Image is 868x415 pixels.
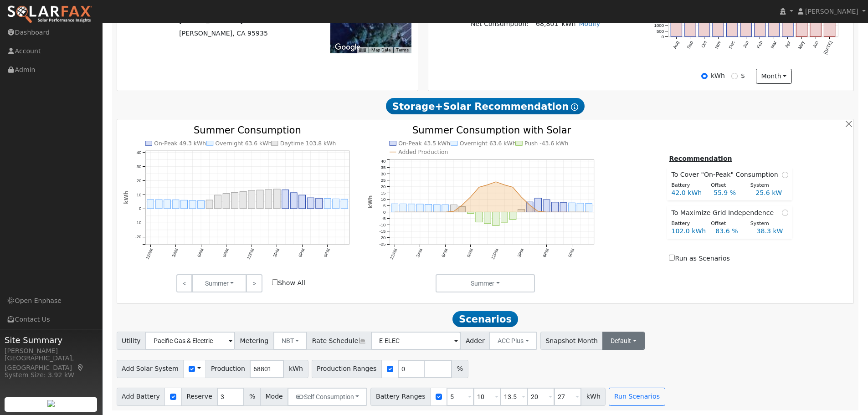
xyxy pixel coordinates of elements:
[371,332,461,350] input: Select a Rate Schedule
[139,206,141,211] text: 0
[657,28,664,33] text: 500
[272,279,278,285] input: Show All
[580,211,581,213] circle: onclick=""
[701,73,708,79] input: kWh
[408,204,415,212] rect: onclick=""
[662,34,664,39] text: 0
[117,360,184,378] span: Add Solar System
[436,211,438,213] circle: onclick=""
[381,171,386,176] text: 30
[567,248,575,258] text: 9PM
[428,211,430,213] circle: onclick=""
[198,201,205,209] rect: onclick=""
[709,188,750,198] div: 55.9 %
[752,226,793,236] div: 38.3 kW
[380,241,386,246] text: -25
[484,212,491,224] rect: onclick=""
[155,200,162,209] rect: onclick=""
[742,40,750,49] text: Jan
[382,216,386,221] text: -5
[135,220,141,225] text: -10
[380,235,386,240] text: -20
[333,199,339,209] rect: onclick=""
[520,196,522,198] circle: onclick=""
[526,202,533,212] rect: onclick=""
[436,274,535,292] button: Summer
[671,208,777,218] span: To Maximize Grid Independence
[462,204,463,206] circle: onclick=""
[389,248,399,260] text: 12AM
[154,140,206,147] text: On-Peak 49.3 kWh
[469,17,530,31] td: Net Consumption:
[711,71,725,81] label: kWh
[667,220,706,228] div: Battery
[192,274,247,292] button: Summer
[260,388,288,406] span: Mode
[517,248,525,258] text: 3PM
[460,140,516,147] text: Overnight 63.6 kWh
[280,140,336,147] text: Daytime 103.8 kWh
[282,190,289,209] rect: onclick=""
[47,400,55,407] img: retrieve
[579,20,600,27] a: Modify
[509,212,516,220] rect: onclick=""
[180,200,187,209] rect: onclick=""
[205,360,250,378] span: Production
[144,248,154,260] text: 12AM
[442,205,449,212] rect: onclick=""
[341,200,348,209] rect: onclick=""
[172,200,179,209] rect: onclick=""
[396,47,409,52] a: Terms (opens in new tab)
[478,186,480,188] circle: onclick=""
[181,388,218,406] span: Reserve
[731,73,738,79] input: $
[467,212,474,214] rect: onclick=""
[316,198,323,209] rect: onclick=""
[530,17,560,31] td: 68,801
[221,248,230,258] text: 9AM
[299,195,306,209] rect: onclick=""
[512,186,514,188] circle: onclick=""
[288,388,367,406] button: Self Consumption
[451,205,457,212] rect: onclick=""
[490,248,500,260] text: 12PM
[452,360,468,378] span: %
[246,248,255,260] text: 12PM
[571,103,578,111] i: Show Help
[164,200,170,209] rect: onclick=""
[745,220,785,228] div: System
[402,211,404,213] circle: onclick=""
[367,195,374,209] text: kWh
[290,193,297,209] rect: onclick=""
[77,364,85,371] a: Map
[452,311,518,328] span: Scenarios
[706,220,746,228] div: Offset
[359,47,365,53] button: Keyboard shortcuts
[745,182,785,190] div: System
[398,140,450,147] text: On-Peak 43.5 kWh
[706,182,746,190] div: Offset
[333,41,363,53] img: Google
[283,360,308,378] span: kWh
[176,274,192,292] a: <
[602,332,645,350] button: Default
[206,200,213,209] rect: onclick=""
[272,248,280,258] text: 3PM
[493,212,499,226] rect: onclick=""
[136,192,141,197] text: 10
[609,388,665,406] button: Run Scenarios
[380,222,386,227] text: -10
[136,164,141,169] text: 30
[667,182,706,190] div: Battery
[669,255,675,261] input: Run as Scenarios
[489,332,537,350] button: ACC Plus
[552,202,559,212] rect: onclick=""
[273,332,308,350] button: NBT
[460,332,490,350] span: Adder
[383,210,385,215] text: 0
[5,370,98,380] div: System Size: 3.92 kW
[535,198,542,212] rect: onclick=""
[425,205,432,212] rect: onclick=""
[215,140,272,147] text: Overnight 63.6 kWh
[244,388,260,406] span: %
